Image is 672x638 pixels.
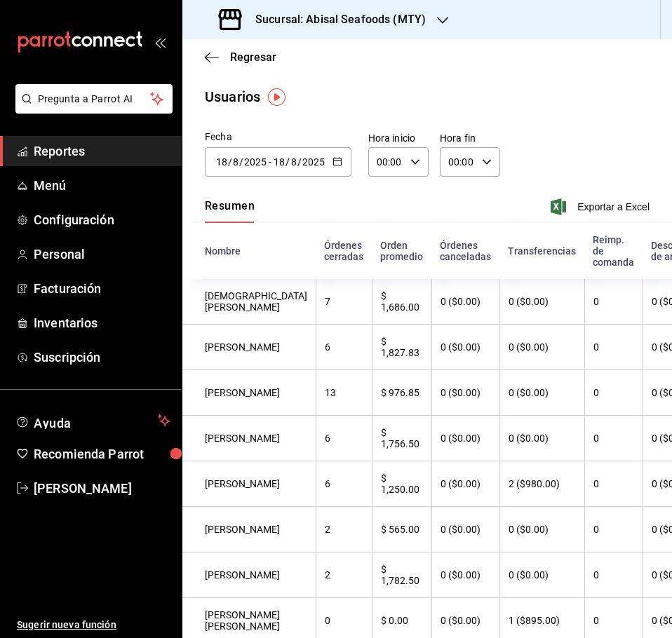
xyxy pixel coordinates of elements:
th: 0 ($0.00) [431,416,499,461]
span: Recomienda Parrot [34,444,170,463]
th: [PERSON_NAME] [182,325,316,370]
th: 2 [316,552,372,598]
div: Usuarios [205,86,260,107]
th: 6 [316,325,372,370]
label: Hora inicio [368,133,429,143]
th: [PERSON_NAME] [182,416,316,461]
th: [PERSON_NAME] [182,370,316,416]
th: Transferencias [499,223,584,279]
span: Inventarios [34,313,170,332]
button: open_drawer_menu [154,36,166,48]
th: 0 ($0.00) [499,416,584,461]
th: [PERSON_NAME] [182,552,316,598]
input: Month [290,156,297,168]
span: Menú [34,176,170,195]
div: navigation tabs [205,199,255,223]
span: / [297,156,302,168]
label: Hora fin [440,133,500,143]
span: Configuración [34,210,170,229]
th: [DEMOGRAPHIC_DATA][PERSON_NAME] [182,279,316,325]
span: Regresar [230,50,276,64]
input: Month [232,156,239,168]
img: Tooltip marker [268,88,285,106]
th: 0 [584,461,643,507]
th: 0 ($0.00) [499,552,584,598]
input: Day [215,156,228,168]
span: Reportes [34,142,170,161]
th: 2 [316,507,372,552]
span: / [239,156,243,168]
th: 0 [584,552,643,598]
th: $ 1,827.83 [372,325,431,370]
th: $ 1,756.50 [372,416,431,461]
button: Resumen [205,199,255,223]
th: Reimp. de comanda [584,223,643,279]
th: 7 [316,279,372,325]
button: Regresar [205,50,276,64]
th: 0 ($0.00) [499,370,584,416]
th: Nombre [182,223,316,279]
span: / [228,156,232,168]
th: 6 [316,416,372,461]
th: 0 [584,370,643,416]
button: Pregunta a Parrot AI [15,84,173,114]
th: $ 1,686.00 [372,279,431,325]
span: Personal [34,245,170,264]
th: 0 ($0.00) [431,279,499,325]
th: Órdenes canceladas [431,223,499,279]
th: $ 565.00 [372,507,431,552]
th: 13 [316,370,372,416]
th: [PERSON_NAME] [182,461,316,507]
span: Facturación [34,279,170,298]
div: Fecha [205,130,351,144]
span: Ayuda [34,412,152,429]
th: 0 ($0.00) [499,279,584,325]
h3: Sucursal: Abisal Seafoods (MTY) [244,11,426,28]
th: $ 1,782.50 [372,552,431,598]
span: Pregunta a Parrot AI [38,92,151,107]
span: Suscripción [34,348,170,367]
th: 0 [584,325,643,370]
th: 0 ($0.00) [499,325,584,370]
th: 6 [316,461,372,507]
th: 0 [584,279,643,325]
a: Pregunta a Parrot AI [10,102,173,116]
th: Órdenes cerradas [316,223,372,279]
th: 0 [584,507,643,552]
span: - [269,156,271,168]
th: 0 ($0.00) [431,552,499,598]
th: 0 ($0.00) [431,461,499,507]
span: [PERSON_NAME] [34,479,170,498]
th: [PERSON_NAME] [182,507,316,552]
th: 0 ($0.00) [431,370,499,416]
span: / [285,156,290,168]
th: 0 ($0.00) [431,507,499,552]
th: 0 ($0.00) [499,507,584,552]
span: Sugerir nueva función [17,618,170,632]
input: Year [243,156,267,168]
th: $ 1,250.00 [372,461,431,507]
th: $ 976.85 [372,370,431,416]
input: Year [302,156,325,168]
th: Orden promedio [372,223,431,279]
th: 2 ($980.00) [499,461,584,507]
input: Day [273,156,285,168]
button: Exportar a Excel [553,198,650,215]
th: 0 [584,416,643,461]
th: 0 ($0.00) [431,325,499,370]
